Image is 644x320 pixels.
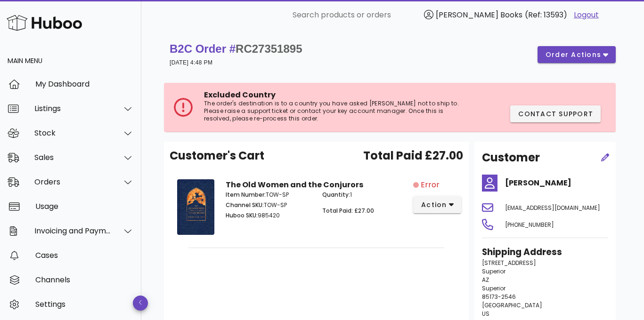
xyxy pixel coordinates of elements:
[35,80,134,88] div: My Dashboard
[482,276,489,284] span: AZ
[226,211,258,219] span: Huboo SKU:
[505,221,554,229] span: [PHONE_NUMBER]
[170,59,212,66] small: [DATE] 4:48 PM
[226,211,311,220] p: 985420
[34,153,111,162] div: Sales
[482,267,505,275] span: Superior
[421,200,447,210] span: action
[226,191,266,199] span: Item Number:
[34,177,111,186] div: Orders
[482,310,489,318] span: US
[226,201,311,209] p: TOW-SP
[236,42,302,55] span: RC27351895
[322,191,408,199] p: 1
[421,179,440,191] span: Error
[204,89,276,100] span: Excluded Country
[482,246,608,259] h3: Shipping Address
[574,9,599,21] a: Logout
[204,100,464,122] p: The order's destination is to a country you have asked [PERSON_NAME] not to ship to. Please raise...
[322,191,350,199] span: Quantity:
[35,300,134,309] div: Settings
[34,226,111,235] div: Invoicing and Payments
[7,13,82,33] img: Huboo Logo
[170,147,264,164] span: Customer's Cart
[505,177,608,189] h4: [PERSON_NAME]
[35,275,134,284] div: Channels
[177,179,214,235] img: Product Image
[413,196,462,213] button: action
[170,42,302,55] strong: B2C Order #
[505,204,600,212] span: [EMAIL_ADDRESS][DOMAIN_NAME]
[538,46,616,63] button: order actions
[226,201,264,209] span: Channel SKU:
[226,191,311,199] p: TOW-SP
[482,301,542,309] span: [GEOGRAPHIC_DATA]
[363,147,463,164] span: Total Paid £27.00
[482,149,540,166] h2: Customer
[34,104,111,113] div: Listings
[482,293,516,301] span: 85173-2546
[35,202,134,211] div: Usage
[322,207,374,215] span: Total Paid: £27.00
[525,9,567,20] span: (Ref: 13593)
[482,284,505,292] span: Superior
[35,251,134,260] div: Cases
[545,50,602,60] span: order actions
[436,9,522,20] span: [PERSON_NAME] Books
[226,179,363,190] strong: The Old Women and the Conjurors
[482,259,536,267] span: [STREET_ADDRESS]
[518,109,593,119] span: Contact Support
[34,128,111,137] div: Stock
[510,105,601,122] button: Contact Support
